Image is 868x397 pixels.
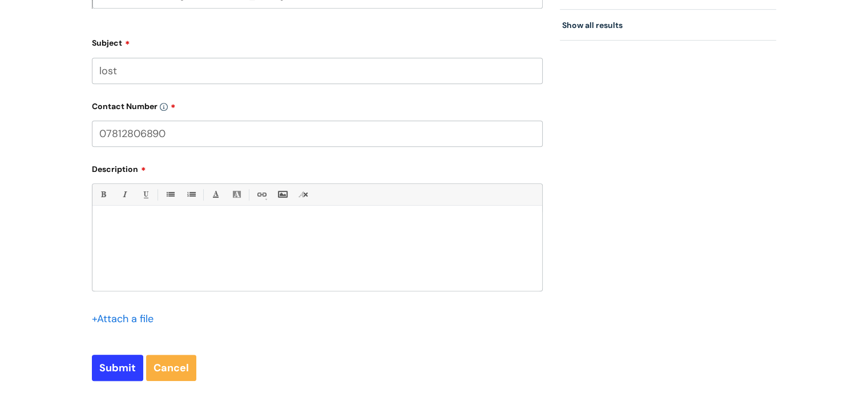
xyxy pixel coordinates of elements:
label: Contact Number [92,98,543,111]
a: • Unordered List (Ctrl-Shift-7) [163,187,177,202]
div: Attach a file [92,310,160,328]
a: 1. Ordered List (Ctrl-Shift-8) [184,187,198,202]
a: Remove formatting (Ctrl-\) [296,187,310,202]
a: Link [254,187,268,202]
a: Font Color [208,187,223,202]
a: Italic (Ctrl-I) [117,187,131,202]
a: Show all results [562,20,623,30]
input: Submit [92,355,143,381]
a: Insert Image... [275,187,289,202]
img: info-icon.svg [160,103,168,111]
a: Bold (Ctrl-B) [96,187,110,202]
label: Description [92,161,543,174]
a: Underline(Ctrl-U) [138,187,152,202]
span: + [92,312,97,326]
a: Back Color [229,187,244,202]
label: Subject [92,34,543,48]
a: Cancel [146,355,196,381]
